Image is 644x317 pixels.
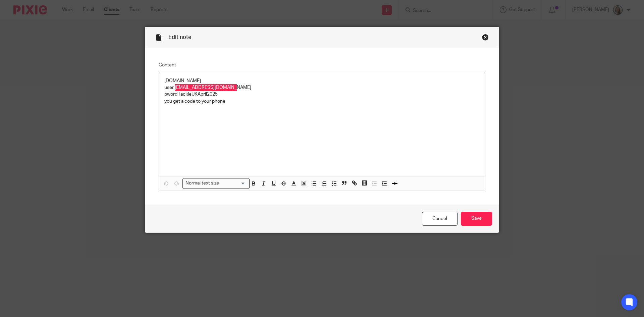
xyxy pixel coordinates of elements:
span: Edit note [168,35,191,40]
input: Search for option [221,180,246,187]
p: you get a code to your phone [164,98,480,105]
div: Search for option [182,178,250,189]
p: pword TackleUKApril2025 [164,91,480,98]
p: [DOMAIN_NAME] [164,77,480,84]
div: Close this dialog window [482,34,489,41]
p: user [EMAIL_ADDRESS][DOMAIN_NAME] [164,84,480,91]
span: Normal text size [184,180,221,187]
input: Save [461,212,492,226]
label: Content [159,62,485,68]
a: Cancel [422,212,458,226]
